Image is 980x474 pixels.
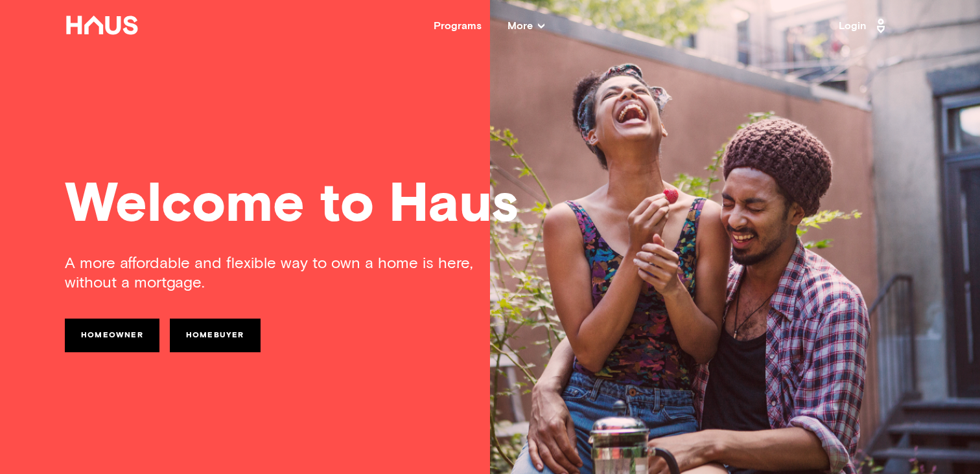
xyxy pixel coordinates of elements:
[434,21,482,31] a: Programs
[839,16,889,36] a: Login
[65,254,490,293] div: A more affordable and flexible way to own a home is here, without a mortgage.
[65,319,159,352] a: Homeowner
[65,178,915,233] div: Welcome to Haus
[507,21,544,31] span: More
[170,319,261,352] a: Homebuyer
